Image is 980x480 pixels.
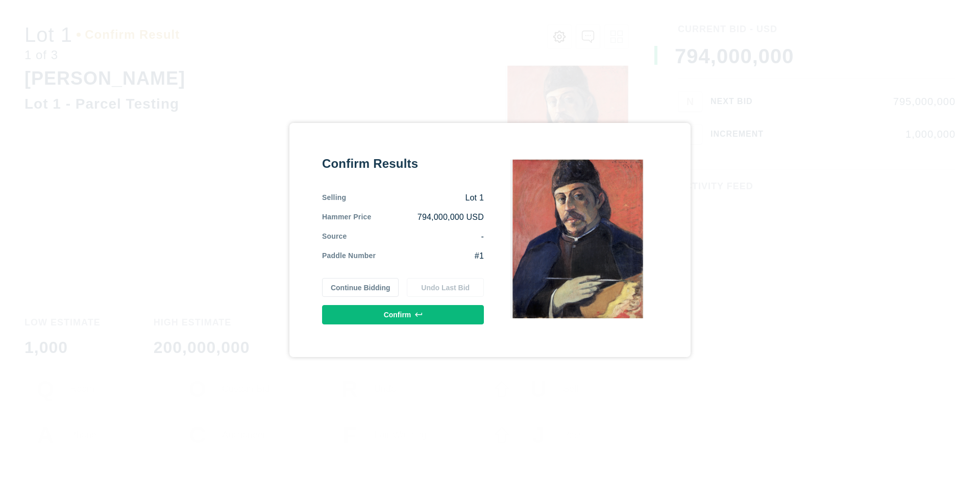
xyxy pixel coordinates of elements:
[322,278,399,297] button: Continue Bidding
[347,231,484,242] div: -
[322,156,484,172] div: Confirm Results
[346,192,484,204] div: Lot 1
[371,212,484,223] div: 794,000,000 USD
[322,192,346,204] div: Selling
[322,305,484,324] button: Confirm
[322,212,371,223] div: Hammer Price
[407,278,484,297] button: Undo Last Bid
[376,250,484,262] div: #1
[322,250,376,262] div: Paddle Number
[322,231,347,242] div: Source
